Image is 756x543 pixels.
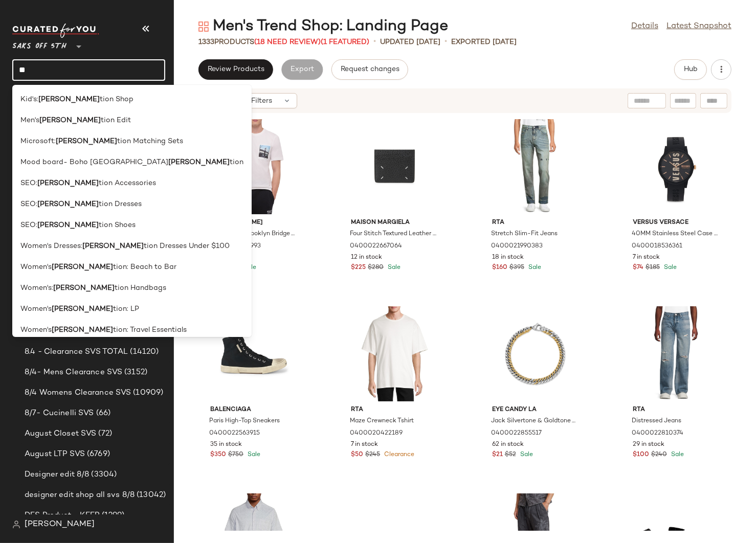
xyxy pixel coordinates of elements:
[632,417,681,426] span: Distressed Jeans
[198,21,209,32] img: svg%3e
[117,136,183,147] span: tion Matching Sets
[20,304,52,314] span: Women's
[351,440,378,449] span: 7 in stock
[492,405,579,415] span: Eye Candy LA
[25,346,128,358] span: 8.4 - Clearance SVS TOTAL
[39,115,101,126] b: [PERSON_NAME]
[94,408,111,419] span: (66)
[52,304,113,314] b: [PERSON_NAME]
[25,469,89,481] span: Designer edit 8/8
[343,306,446,401] img: 0400020422189
[25,428,96,440] span: August Closet SVS
[491,417,578,426] span: Jack Silvertone & Goldtone Titanium Cuban Bracelet
[20,178,37,189] span: SEO:
[25,518,95,531] span: [PERSON_NAME]
[210,450,226,460] span: $350
[113,304,139,314] span: tion: LP
[210,218,297,228] span: [PERSON_NAME]
[20,241,82,252] span: Women's Dresses:
[113,262,176,273] span: tion: Beach to Bar
[492,218,579,228] span: Rta
[633,450,649,460] span: $100
[351,263,366,273] span: $225
[37,199,99,210] b: [PERSON_NAME]
[351,450,363,460] span: $50
[633,440,664,449] span: 29 in stock
[198,38,214,46] span: 1333
[491,242,543,251] span: 0400021990383
[509,263,524,273] span: $395
[198,37,369,48] div: Products
[491,230,558,239] span: Stretch Slim-Fit Jeans
[246,451,260,458] span: Sale
[230,157,243,168] span: tion
[674,59,707,80] button: Hub
[128,346,159,358] span: (14120)
[518,451,533,458] span: Sale
[484,119,587,214] img: 0400021990383_SMOKE
[254,38,321,46] span: (18 Need Review)
[37,178,99,189] b: [PERSON_NAME]
[351,405,438,415] span: Rta
[99,199,142,210] span: tion Dresses
[386,264,401,271] span: Sale
[25,510,100,522] span: DFS Product - KEEP
[492,253,524,262] span: 18 in stock
[99,178,156,189] span: tion Accessories
[20,199,37,210] span: SEO:
[89,469,117,481] span: (3304)
[207,65,264,74] span: Review Products
[52,262,113,273] b: [PERSON_NAME]
[631,20,658,33] a: Details
[669,451,684,458] span: Sale
[491,429,542,438] span: 0400022855517
[444,36,447,48] span: •
[20,325,52,335] span: Women's
[20,157,168,168] span: Mood board- Boho [GEOGRAPHIC_DATA]
[210,440,242,449] span: 35 in stock
[451,37,517,48] p: Exported [DATE]
[646,263,660,273] span: $185
[20,94,38,105] span: Kid's:
[632,242,682,251] span: 0400018536361
[82,241,144,252] b: [PERSON_NAME]
[343,119,446,214] img: 0400022667064_BLACK
[85,448,110,460] span: (6769)
[373,36,376,48] span: •
[122,367,147,378] span: (3152)
[632,230,719,239] span: 40MM Stainless Steel Case Watch
[96,428,112,440] span: (72)
[198,59,273,80] button: Review Products
[25,387,131,399] span: 8/4 Womens Clearance SVS
[12,521,20,529] img: svg%3e
[12,35,66,53] span: Saks OFF 5TH
[252,96,273,106] span: Filters
[113,325,187,335] span: tion: Travel Essentials
[37,220,99,231] b: [PERSON_NAME]
[209,230,296,239] span: K-Postcard Brooklyn Bridge T-Shirt
[662,264,677,271] span: Sale
[52,325,113,335] b: [PERSON_NAME]
[633,218,720,228] span: Versus Versace
[209,429,260,438] span: 0400022563915
[632,429,683,438] span: 0400022810374
[625,119,728,214] img: 0400018536361
[135,489,166,501] span: (13042)
[625,306,728,401] img: 0400022810374_RIPPEDMEDIUM
[633,253,660,262] span: 7 in stock
[340,65,399,74] span: Request changes
[20,220,37,231] span: SEO:
[20,262,52,273] span: Women's
[101,115,131,126] span: tion Edit
[100,94,134,105] span: tion Shop
[210,405,297,415] span: Balenciaga
[368,263,384,273] span: $280
[25,367,122,378] span: 8/4- Mens Clearance SVS
[321,38,369,46] span: (1 Featured)
[131,387,163,399] span: (10909)
[100,510,125,522] span: (1299)
[20,115,39,126] span: Men's
[25,489,135,501] span: designer edit shop all svs 8/8
[350,429,403,438] span: 0400020422189
[25,448,85,460] span: August LTP SVS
